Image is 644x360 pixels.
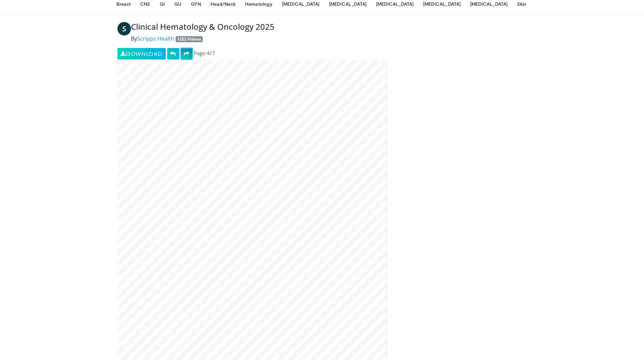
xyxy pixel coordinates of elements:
span: 7 [212,50,215,56]
a: 1252 Videos [176,36,203,42]
a: Scripps Health [137,35,174,42]
span: 4 [207,50,210,56]
span: Page: / [194,50,215,56]
h4: Clinical Hematology & Oncology 2025 [131,22,387,32]
p: By [131,34,387,43]
a: S [117,22,131,35]
a: Download [117,48,166,59]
